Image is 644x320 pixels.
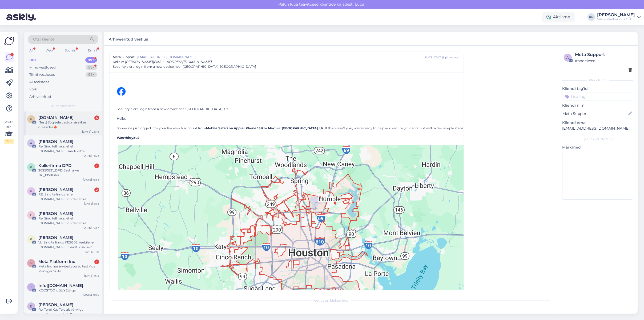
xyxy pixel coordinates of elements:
span: Uued vestlused [51,103,76,108]
img: Askly Logo [4,36,14,46]
div: [DATE] 11:11 [84,250,99,254]
div: AI Assistent [29,79,49,85]
div: Socials [64,47,77,54]
div: [DATE] 0:12 [84,274,99,278]
span: Info|Buyeu.ee [38,283,83,288]
span: a [30,141,33,145]
div: Re: Sinu tellimus lehel [DOMAIN_NAME] saadi kätte! [38,144,99,154]
div: Minu vestlused [29,65,56,70]
div: [DATE] 16:08 [83,154,99,158]
input: Lisa nimi [562,111,627,117]
div: 99+ [85,57,97,63]
span: plussriided.ee [38,115,74,120]
div: KOOSTÖÖ x BUYEU-ga [38,288,99,293]
p: Märkmed [562,145,633,150]
span: Someone just logged into your Facebook account from near . If this wasn’t you, we’re ready to hel... [117,126,464,130]
div: KP [587,13,595,21]
div: 2 / 3 [4,139,14,144]
span: Security alert: login from a new device near [GEOGRAPHIC_DATA], Us [117,107,228,111]
span: M [30,261,33,265]
label: Arhiveeritud vestlus [109,35,148,42]
span: Kullerfirma DPD [38,163,71,168]
div: Uus [29,57,36,63]
p: Kliendi tag'id [562,86,633,91]
div: [DATE] 10:57 [83,226,99,230]
div: 1 [94,163,99,168]
span: Polina Riis [38,187,73,192]
div: Email [87,47,98,54]
div: [PERSON_NAME] [597,13,635,17]
div: Re: Tere! Kas Teie alt värvliga tuunikaid ka pakute? [38,307,99,317]
strong: [GEOGRAPHIC_DATA], Us [282,126,323,130]
img: Facebook [117,87,126,96]
div: 2 [94,187,99,192]
div: ( 5 päeva eest ) [442,55,460,59]
p: Kliendi nimi [562,103,633,108]
div: [DATE] 17:07 [424,55,441,59]
span: Luba [353,2,366,7]
span: E [30,213,32,217]
div: 99+ [86,72,97,77]
div: RE: Sinu tellimus lehel [DOMAIN_NAME] on täidetud [38,192,99,202]
span: E [30,304,32,308]
div: Vaata siia [4,120,14,144]
div: [DATE] 22:43 [82,130,99,134]
input: Lisa tag [562,93,633,101]
div: Aktiivne [542,12,575,22]
div: Kõik [29,87,37,92]
span: K [30,237,33,241]
a: [PERSON_NAME]Saare Kaubandus OÜ [597,13,641,21]
div: [PERSON_NAME] [562,137,633,141]
div: [Test] Sügisele vastu naiselikes dressides🍁 [38,120,99,130]
strong: Mobile Safari on Apple iPhone 15 Pro Max [206,126,275,130]
span: aino ollerma [38,139,73,144]
div: Vs: Sinu tellimus #129302 veebilehel [DOMAIN_NAME] maksti osaliselt tagasi [38,240,99,250]
div: 99+ [86,65,97,70]
span: Kerli Koval [38,235,73,240]
div: # aooekeen [575,58,632,64]
div: [DATE] 15:58 [83,178,99,182]
div: Saare Kaubandus OÜ [597,17,635,21]
span: Otsi kliente [33,37,54,42]
span: I [31,285,32,289]
div: All [28,47,34,54]
div: Tiimi vestlused [29,72,55,77]
span: Kellele : [113,60,124,64]
div: Web [45,47,54,54]
div: Meta Support [575,51,632,58]
div: Re: Sinu tellimus lehel [DOMAIN_NAME] on täidetud [38,216,99,226]
span: a [567,55,569,59]
div: Meta lnc has invited you to test Ads Manager Suite [38,264,99,274]
span: Meta Support [113,55,135,59]
span: p [30,117,33,121]
span: Meta Platform Inc [38,259,75,264]
span: [PERSON_NAME][EMAIL_ADDRESS][DOMAIN_NAME] [125,60,212,64]
span: [EMAIL_ADDRESS][DOMAIN_NAME] [137,55,424,59]
div: 1 [94,259,99,264]
span: Vestlus on blokeeritud [313,298,349,303]
div: Kliendi info [562,78,633,83]
span: Elita Buht [38,211,73,216]
div: 20250831_DPD Eesti arve Nr._10581369 [38,168,99,178]
div: 5 [94,115,99,120]
span: Security alert: login from a new device near [GEOGRAPHIC_DATA], [GEOGRAPHIC_DATA] [113,64,256,69]
p: [EMAIL_ADDRESS][DOMAIN_NAME] [562,126,633,131]
p: Kliendi email [562,120,633,126]
div: [DATE] 9:33 [84,202,99,206]
span: K [30,165,33,169]
span: Eda Leppenit [38,302,73,307]
span: Hello, [117,117,126,121]
span: Was this you? [117,136,139,140]
span: P [30,189,33,193]
div: Arhiveeritud [29,94,51,99]
div: [DATE] 13:59 [83,293,99,297]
